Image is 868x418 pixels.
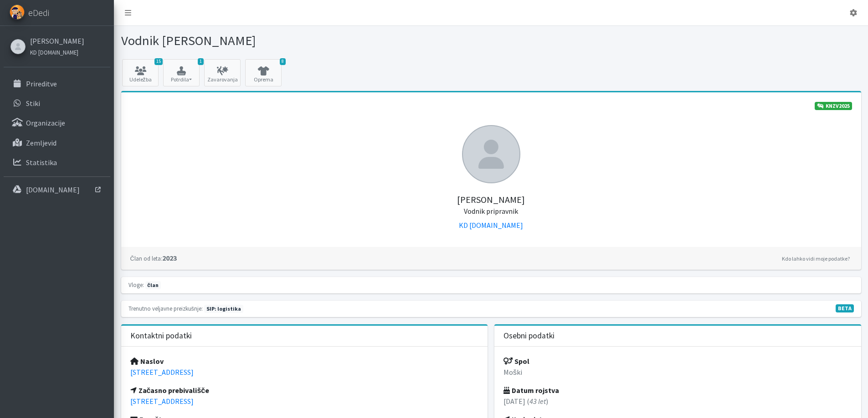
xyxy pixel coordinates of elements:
strong: Datum rojstva [503,386,559,395]
p: [DOMAIN_NAME] [26,185,80,194]
a: [PERSON_NAME] [30,35,84,46]
span: eDedi [28,6,49,20]
h3: Kontaktni podatki [130,331,192,341]
a: [DOMAIN_NAME] [4,181,110,199]
a: Prireditve [4,75,110,93]
a: [STREET_ADDRESS] [130,368,194,377]
button: 1 Potrdila [163,59,200,86]
p: [DATE] ( ) [503,396,852,407]
a: KD [DOMAIN_NAME] [30,46,84,57]
h3: Osebni podatki [503,331,555,341]
small: KD [DOMAIN_NAME] [30,49,78,56]
img: eDedi [10,5,25,20]
a: Statistika [4,153,110,171]
em: 43 let [529,397,546,406]
strong: 2023 [130,253,177,262]
strong: Začasno prebivališče [130,386,210,395]
p: Statistika [26,158,57,167]
strong: Naslov [130,357,164,366]
small: Vodnik pripravnik [464,206,518,216]
span: član [145,281,161,289]
a: Zemljevid [4,134,110,152]
small: Trenutno veljavne preizkušnje: [128,305,203,312]
span: 8 [280,58,286,65]
p: Stiki [26,99,40,108]
span: 15 [154,58,163,65]
span: 1 [198,58,204,65]
h5: [PERSON_NAME] [130,183,852,216]
p: Organizacije [26,118,65,127]
a: KNZV2025 [815,102,852,110]
strong: Spol [503,357,529,366]
a: [STREET_ADDRESS] [130,397,194,406]
a: Zavarovanja [204,59,241,86]
a: 8 Oprema [245,59,282,86]
p: Moški [503,367,852,378]
a: KD [DOMAIN_NAME] [459,221,523,230]
span: V fazi razvoja [836,304,854,312]
a: Stiki [4,94,110,112]
p: Prireditve [26,79,57,88]
small: Vloge: [128,281,144,288]
a: Organizacije [4,114,110,132]
h1: Vodnik [PERSON_NAME] [121,33,488,49]
p: Zemljevid [26,138,56,147]
span: Naslednja preizkušnja: pomlad 2026 [204,305,243,313]
a: 15 Udeležba [122,59,159,86]
a: Kdo lahko vidi moje podatke? [780,253,852,264]
small: Član od leta: [130,255,162,262]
